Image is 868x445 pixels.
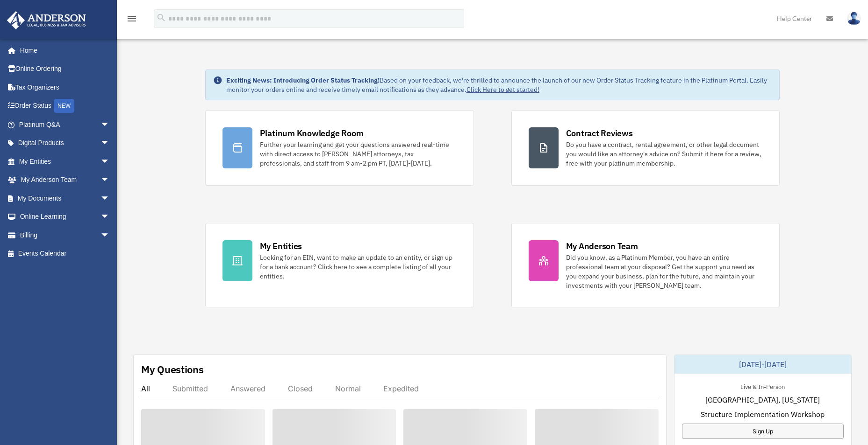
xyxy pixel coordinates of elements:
[4,11,89,29] img: Anderson Advisors Platinum Portal
[260,140,457,168] div: Further your learning and get your questions answered real-time with direct access to [PERSON_NAM...
[100,134,119,153] span: arrow_drop_down
[260,240,302,252] div: My Entities
[205,223,474,307] a: My Entities Looking for an EIN, want to make an update to an entity, or sign up for a bank accoun...
[226,76,380,84] strong: Exciting News: Introducing Order Status Tracking!
[205,110,474,186] a: Platinum Knowledge Room Further your learning and get your questions answered real-time with dire...
[54,99,74,113] div: NEW
[260,253,457,281] div: Looking for an EIN, want to make an update to an entity, or sign up for a bank account? Click her...
[260,127,364,139] div: Platinum Knowledge Room
[100,226,119,245] span: arrow_drop_down
[7,152,124,171] a: My Entitiesarrow_drop_down
[172,384,208,393] div: Submitted
[288,384,313,393] div: Closed
[847,12,861,25] img: User Pic
[7,60,124,78] a: Online Ordering
[141,362,204,376] div: My Questions
[466,85,539,94] a: Click Here to get started!
[511,223,780,307] a: My Anderson Team Did you know, as a Platinum Member, you have an entire professional team at your...
[100,189,119,208] span: arrow_drop_down
[705,394,820,405] span: [GEOGRAPHIC_DATA], [US_STATE]
[100,152,119,171] span: arrow_drop_down
[7,115,124,134] a: Platinum Q&Aarrow_drop_down
[7,97,124,116] a: Order StatusNEW
[7,41,119,60] a: Home
[100,171,119,190] span: arrow_drop_down
[7,226,124,244] a: Billingarrow_drop_down
[7,244,124,263] a: Events Calendar
[226,76,772,94] div: Based on your feedback, we're thrilled to announce the launch of our new Order Status Tracking fe...
[100,115,119,134] span: arrow_drop_down
[335,384,361,393] div: Normal
[511,110,780,186] a: Contract Reviews Do you have a contract, rental agreement, or other legal document you would like...
[7,78,124,97] a: Tax Organizers
[383,384,419,393] div: Expedited
[126,16,137,24] a: menu
[7,134,124,153] a: Digital Productsarrow_drop_down
[566,240,638,252] div: My Anderson Team
[7,171,124,189] a: My Anderson Teamarrow_drop_down
[7,208,124,226] a: Online Learningarrow_drop_down
[7,189,124,208] a: My Documentsarrow_drop_down
[141,384,150,393] div: All
[566,127,633,139] div: Contract Reviews
[566,140,763,168] div: Do you have a contract, rental agreement, or other legal document you would like an attorney's ad...
[566,253,763,290] div: Did you know, as a Platinum Member, you have an entire professional team at your disposal? Get th...
[126,13,137,24] i: menu
[674,355,851,374] div: [DATE]-[DATE]
[701,409,825,420] span: Structure Implementation Workshop
[733,381,792,391] div: Live & In-Person
[682,424,844,439] a: Sign Up
[230,384,265,393] div: Answered
[156,13,166,23] i: search
[100,208,119,227] span: arrow_drop_down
